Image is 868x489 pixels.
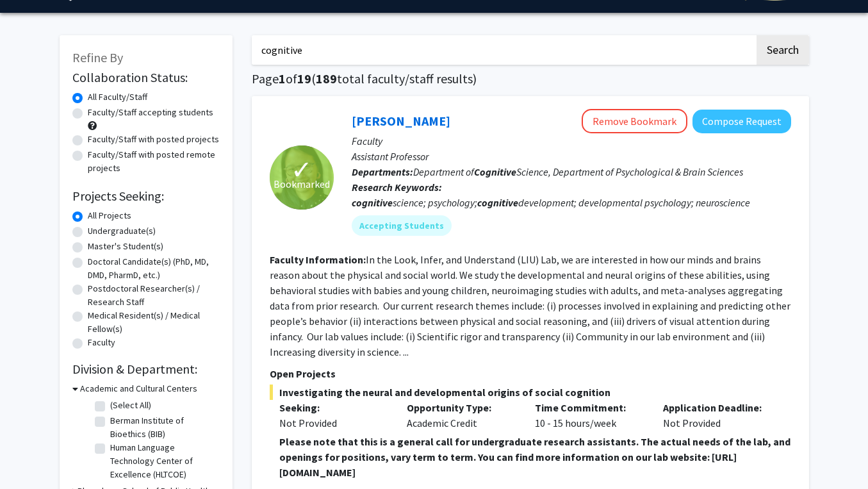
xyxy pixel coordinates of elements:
span: 19 [297,70,311,87]
mat-chip: Accepting Students [352,215,452,236]
p: Open Projects [270,366,791,381]
span: 189 [316,70,337,87]
button: Remove Bookmark [582,109,687,133]
div: 10 - 15 hours/week [525,400,653,431]
p: Application Deadline: [663,400,772,415]
span: 1 [279,70,286,87]
label: Faculty/Staff with posted remote projects [88,148,220,175]
label: Faculty/Staff with posted projects [88,133,219,146]
label: (Select All) [110,399,151,412]
h3: Academic and Cultural Centers [80,382,197,395]
div: Not Provided [653,400,782,431]
fg-read-more: In the Look, Infer, and Understand (LIU) Lab, we are interested in how our minds and brains reaso... [270,253,790,358]
label: Postdoctoral Researcher(s) / Research Staff [88,282,220,309]
p: Faculty [352,133,791,149]
span: Investigating the neural and developmental origins of social cognition [270,385,791,400]
div: Academic Credit [397,400,525,431]
label: Faculty/Staff accepting students [88,106,213,119]
h2: Division & Department: [72,361,220,377]
a: [PERSON_NAME] [352,113,450,129]
iframe: Chat [10,431,54,479]
p: Assistant Professor [352,149,791,164]
label: Medical Resident(s) / Medical Fellow(s) [88,309,220,336]
span: Department of Science, Department of Psychological & Brain Sciences [413,165,743,178]
b: Cognitive [474,165,516,178]
input: Search Keywords [252,35,755,65]
h1: Page of ( total faculty/staff results) [252,71,809,87]
button: Search [757,35,809,65]
span: Refine By [72,49,123,65]
strong: Please note that this is a general call for undergraduate research assistants. The actual needs o... [279,435,790,479]
label: All Faculty/Staff [88,90,147,104]
label: All Projects [88,209,131,222]
b: Departments: [352,165,413,178]
span: ✓ [291,163,313,176]
div: Not Provided [279,415,388,431]
b: Faculty Information: [270,253,366,266]
button: Compose Request to Shari Liu [692,110,791,133]
b: cognitive [352,196,393,209]
b: cognitive [477,196,518,209]
p: Time Commitment: [535,400,644,415]
label: Berman Institute of Bioethics (BIB) [110,414,217,441]
div: science; psychology; development; developmental psychology; neuroscience [352,195,791,210]
label: Undergraduate(s) [88,224,156,238]
label: Human Language Technology Center of Excellence (HLTCOE) [110,441,217,481]
h2: Collaboration Status: [72,70,220,85]
p: Seeking: [279,400,388,415]
label: Doctoral Candidate(s) (PhD, MD, DMD, PharmD, etc.) [88,255,220,282]
span: Bookmarked [274,176,330,192]
h2: Projects Seeking: [72,188,220,204]
b: Research Keywords: [352,181,442,194]
label: Master's Student(s) [88,240,163,253]
p: Opportunity Type: [407,400,516,415]
label: Faculty [88,336,115,349]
